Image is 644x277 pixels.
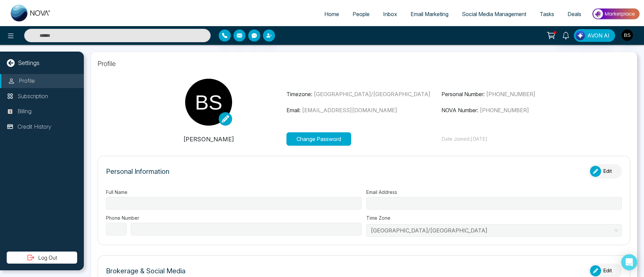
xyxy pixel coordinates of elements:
[286,90,442,98] p: Timezone:
[366,189,622,196] label: Email Address
[486,91,535,97] span: [PHONE_NUMBER]
[302,107,397,114] span: [EMAIL_ADDRESS][DOMAIN_NAME]
[286,106,442,114] p: Email:
[376,8,404,20] a: Inbox
[286,132,351,146] button: Change Password
[441,135,597,143] p: Date Joined: [DATE]
[353,11,370,17] span: People
[588,164,622,179] button: Edit
[411,11,448,17] span: Email Marketing
[587,31,609,40] span: AVON AI
[455,8,533,20] a: Social Media Management
[17,107,32,116] p: Billing
[480,107,529,114] span: [PHONE_NUMBER]
[561,8,588,20] a: Deals
[346,8,376,20] a: People
[17,92,48,101] p: Subscription
[106,189,362,196] label: Full Name
[98,59,630,69] p: Profile
[19,77,35,85] p: Profile
[591,6,640,21] img: Market-place.gif
[540,11,554,17] span: Tasks
[366,214,622,221] label: Time Zone
[324,11,339,17] span: Home
[131,135,286,144] p: [PERSON_NAME]
[533,8,561,20] a: Tasks
[441,90,597,98] p: Personal Number:
[106,266,185,276] p: Brokerage & Social Media
[441,106,597,114] p: NOVA Number:
[318,8,346,20] a: Home
[568,11,581,17] span: Deals
[576,31,585,40] img: Lead Flow
[11,5,51,21] img: Nova CRM Logo
[18,58,40,67] p: Settings
[314,91,430,97] span: [GEOGRAPHIC_DATA]/[GEOGRAPHIC_DATA]
[462,11,526,17] span: Social Media Management
[621,254,637,270] div: Open Intercom Messenger
[106,214,362,221] label: Phone Number
[404,8,455,20] a: Email Marketing
[622,29,633,41] img: User Avatar
[371,225,618,235] span: Asia/Kolkata
[106,166,169,177] p: Personal Information
[574,29,615,42] button: AVON AI
[383,11,397,17] span: Inbox
[7,252,77,264] button: Log Out
[17,123,51,131] p: Credit History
